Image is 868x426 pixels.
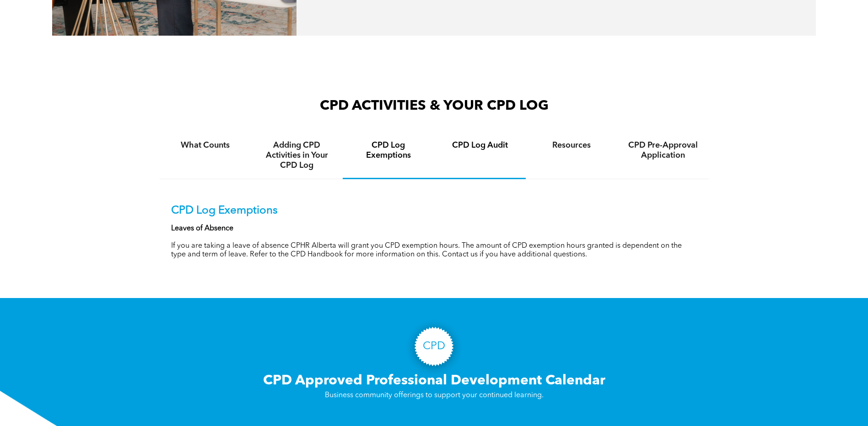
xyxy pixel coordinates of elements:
[171,204,697,218] p: CPD Log Exemptions
[171,225,233,232] strong: Leaves of Absence
[320,99,549,113] span: CPD ACTIVITIES & YOUR CPD LOG
[171,242,697,259] p: If you are taking a leave of absence CPHR Alberta will grant you CPD exemption hours. The amount ...
[423,340,445,353] h3: CPD
[351,140,426,160] h4: CPD Log Exemptions
[442,140,518,150] h4: CPD Log Audit
[259,140,334,170] h4: Adding CPD Activities in Your CPD Log
[168,140,243,150] h4: What Counts
[263,374,605,388] span: CPD Approved Professional Development Calendar
[534,140,609,150] h4: Resources
[625,140,701,160] h4: CPD Pre-Approval Application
